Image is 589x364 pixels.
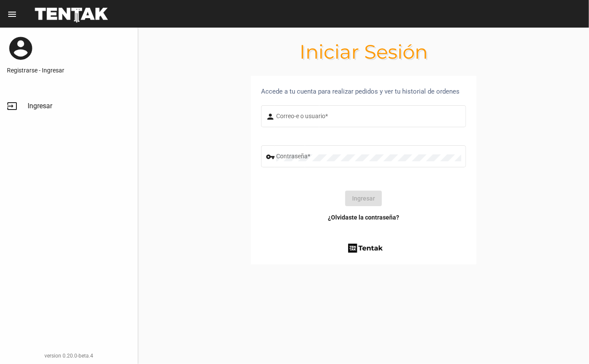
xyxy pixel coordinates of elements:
[266,112,276,122] mat-icon: person
[7,101,17,111] mat-icon: input
[266,152,276,162] mat-icon: vpn_key
[7,35,35,62] mat-icon: account_circle
[7,66,131,75] a: Registrarse - Ingresar
[138,45,589,59] h1: Iniciar Sesión
[7,351,131,360] div: version 0.20.0-beta.4
[345,191,382,206] button: Ingresar
[28,102,52,110] span: Ingresar
[7,9,17,19] mat-icon: menu
[347,242,384,254] img: tentak-firm.png
[328,213,399,222] a: ¿Olvidaste la contraseña?
[261,86,466,97] div: Accede a tu cuenta para realizar pedidos y ver tu historial de ordenes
